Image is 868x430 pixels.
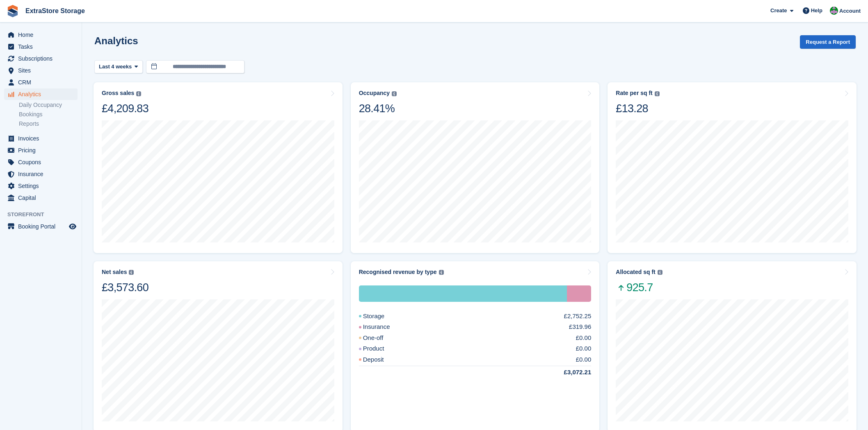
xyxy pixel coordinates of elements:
button: Last 4 weeks [94,60,143,74]
span: Capital [18,192,67,204]
div: Occupancy [359,90,390,97]
div: £2,752.25 [564,312,592,321]
span: Account [839,7,861,15]
div: Product [359,344,404,353]
div: Allocated sq ft [616,269,655,276]
img: icon-info-grey-7440780725fd019a000dd9b08b2336e03edf1995a4989e88bcd33f0948082b44.svg [655,91,660,96]
div: £0.00 [576,344,592,353]
span: Invoices [18,133,67,144]
img: icon-info-grey-7440780725fd019a000dd9b08b2336e03edf1995a4989e88bcd33f0948082b44.svg [439,270,444,275]
span: CRM [18,77,67,88]
div: £0.00 [576,355,592,364]
div: £13.28 [616,102,659,115]
a: Preview store [68,222,78,231]
span: Subscriptions [18,53,67,64]
span: Analytics [18,88,67,100]
a: Daily Occupancy [19,101,78,109]
a: menu [4,180,78,192]
div: £4,209.83 [102,102,148,115]
h2: Analytics [94,35,138,46]
span: Home [18,29,67,41]
span: Help [811,7,822,15]
span: Last 4 weeks [99,63,132,71]
span: Tasks [18,41,67,52]
div: One-off [359,333,403,343]
div: £319.96 [569,322,591,332]
span: Create [770,7,787,15]
span: Insurance [18,168,67,180]
div: £3,072.21 [544,368,592,377]
img: icon-info-grey-7440780725fd019a000dd9b08b2336e03edf1995a4989e88bcd33f0948082b44.svg [392,91,397,96]
a: menu [4,145,78,156]
div: £0.00 [576,333,592,343]
span: Settings [18,180,67,192]
div: Storage [359,285,567,302]
div: Recognised revenue by type [359,269,437,276]
span: 925.7 [616,281,662,294]
span: Pricing [18,145,67,156]
img: Grant Daniel [830,7,838,15]
a: menu [4,221,78,232]
div: Rate per sq ft [616,90,652,97]
div: Gross sales [102,90,134,97]
div: Net sales [102,269,127,276]
div: Insurance [359,322,410,332]
a: menu [4,77,78,88]
a: Reports [19,120,78,128]
span: Storefront [7,210,82,219]
a: menu [4,156,78,168]
img: icon-info-grey-7440780725fd019a000dd9b08b2336e03edf1995a4989e88bcd33f0948082b44.svg [136,91,141,96]
img: icon-info-grey-7440780725fd019a000dd9b08b2336e03edf1995a4989e88bcd33f0948082b44.svg [129,270,134,275]
a: Bookings [19,111,78,118]
a: menu [4,29,78,41]
a: menu [4,41,78,52]
span: Sites [18,65,67,76]
span: Booking Portal [18,221,67,232]
img: icon-info-grey-7440780725fd019a000dd9b08b2336e03edf1995a4989e88bcd33f0948082b44.svg [658,270,662,275]
a: menu [4,65,78,76]
a: menu [4,168,78,180]
a: menu [4,133,78,144]
a: menu [4,88,78,100]
a: ExtraStore Storage [22,4,88,18]
button: Request a Report [800,35,856,49]
span: Coupons [18,156,67,168]
a: menu [4,53,78,64]
img: stora-icon-8386f47178a22dfd0bd8f6a31ec36ba5ce8667c1dd55bd0f319d3a0aa187defe.svg [7,5,19,17]
a: menu [4,192,78,204]
div: £3,573.60 [102,281,148,294]
div: Deposit [359,355,404,364]
div: Insurance [567,285,591,302]
div: 28.41% [359,102,397,115]
div: Storage [359,312,404,321]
